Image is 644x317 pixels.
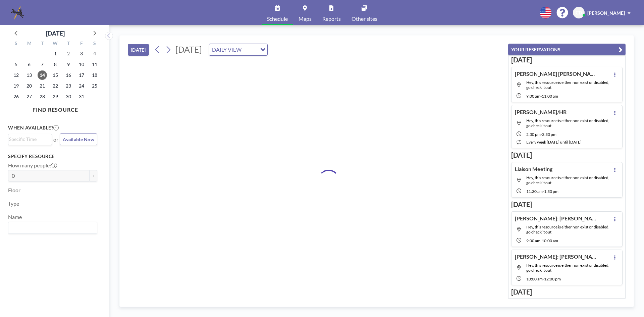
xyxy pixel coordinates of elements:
[51,60,60,69] span: Wednesday, October 8, 2025
[542,94,558,99] span: 11:00 AM
[11,81,21,91] span: Sunday, October 19, 2025
[38,92,47,101] span: Tuesday, October 28, 2025
[51,92,60,101] span: Wednesday, October 29, 2025
[211,45,243,54] span: DAILY VIEW
[8,153,97,159] h3: Specify resource
[24,81,34,91] span: Monday, October 20, 2025
[77,81,86,91] span: Friday, October 24, 2025
[267,16,288,21] span: Schedule
[515,70,599,77] h4: [PERSON_NAME] [PERSON_NAME]: Interview
[526,263,609,273] span: Hey, this resource is either non exist or disabled, go check it out
[90,60,99,69] span: Saturday, October 11, 2025
[11,6,24,19] img: organization-logo
[10,40,23,48] div: S
[322,16,341,21] span: Reports
[38,70,47,80] span: Tuesday, October 14, 2025
[8,214,22,220] label: Name
[511,288,623,296] h3: [DATE]
[64,70,73,80] span: Thursday, October 16, 2025
[88,40,101,48] div: S
[526,140,582,145] span: every week [DATE] until [DATE]
[46,29,65,38] div: [DATE]
[24,70,34,80] span: Monday, October 13, 2025
[352,16,377,21] span: Other sites
[77,70,86,80] span: Friday, October 17, 2025
[89,170,97,181] button: +
[24,92,34,101] span: Monday, October 27, 2025
[77,92,86,101] span: Friday, October 31, 2025
[515,166,552,172] h4: Liaison Meeting
[511,151,623,159] h3: [DATE]
[544,189,558,194] span: 1:30 PM
[209,44,267,55] div: Search for option
[541,132,542,137] span: -
[8,134,52,144] div: Search for option
[544,276,561,281] span: 12:00 PM
[90,70,99,80] span: Saturday, October 18, 2025
[51,70,60,80] span: Wednesday, October 15, 2025
[542,132,556,137] span: 3:30 PM
[64,92,73,101] span: Thursday, October 30, 2025
[9,136,48,143] input: Search for option
[175,44,202,54] span: [DATE]
[540,94,542,99] span: -
[515,253,599,260] h4: [PERSON_NAME]: [PERSON_NAME]
[515,215,599,222] h4: [PERSON_NAME]: [PERSON_NAME]
[515,109,567,115] h4: [PERSON_NAME]/HR
[24,60,34,69] span: Monday, October 6, 2025
[8,200,19,207] label: Type
[542,238,558,243] span: 10:00 AM
[75,40,88,48] div: F
[64,49,73,58] span: Thursday, October 2, 2025
[8,187,20,194] label: Floor
[63,137,94,142] span: Available Now
[81,170,89,181] button: -
[23,40,36,48] div: M
[543,189,544,194] span: -
[60,134,97,145] button: Available Now
[244,45,256,54] input: Search for option
[64,81,73,91] span: Thursday, October 23, 2025
[576,10,582,16] span: CD
[90,49,99,58] span: Saturday, October 4, 2025
[51,49,60,58] span: Wednesday, October 1, 2025
[8,104,103,113] h4: FIND RESOURCE
[526,175,609,185] span: Hey, this resource is either non exist or disabled, go check it out
[62,40,75,48] div: T
[53,136,58,143] span: or
[11,70,21,80] span: Sunday, October 12, 2025
[511,200,623,209] h3: [DATE]
[11,92,21,101] span: Sunday, October 26, 2025
[526,189,543,194] span: 11:30 AM
[38,81,47,91] span: Tuesday, October 21, 2025
[526,238,540,243] span: 9:00 AM
[511,56,623,64] h3: [DATE]
[36,40,49,48] div: T
[9,223,93,232] input: Search for option
[90,81,99,91] span: Saturday, October 25, 2025
[11,60,21,69] span: Sunday, October 5, 2025
[299,16,312,21] span: Maps
[526,118,609,128] span: Hey, this resource is either non exist or disabled, go check it out
[77,60,86,69] span: Friday, October 10, 2025
[543,276,544,281] span: -
[8,162,57,169] label: How many people?
[526,94,540,99] span: 9:00 AM
[526,276,543,281] span: 10:00 AM
[526,80,609,90] span: Hey, this resource is either non exist or disabled, go check it out
[77,49,86,58] span: Friday, October 3, 2025
[38,60,47,69] span: Tuesday, October 7, 2025
[51,81,60,91] span: Wednesday, October 22, 2025
[540,238,542,243] span: -
[508,44,626,55] button: YOUR RESERVATIONS
[64,60,73,69] span: Thursday, October 9, 2025
[8,222,97,233] div: Search for option
[526,132,541,137] span: 2:30 PM
[128,44,149,56] button: [DATE]
[49,40,62,48] div: W
[587,10,625,16] span: [PERSON_NAME]
[526,224,609,234] span: Hey, this resource is either non exist or disabled, go check it out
